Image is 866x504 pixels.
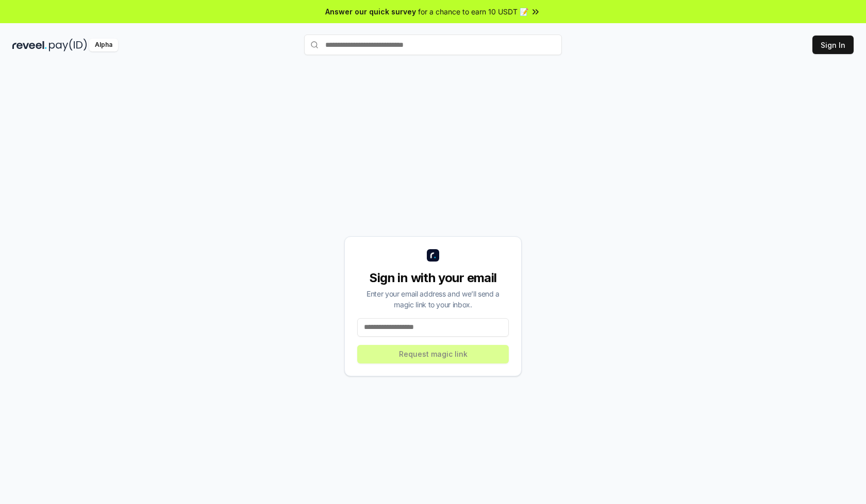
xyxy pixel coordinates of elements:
[812,36,854,54] button: Sign In
[89,39,118,51] div: Alpha
[357,288,509,310] div: Enter your email address and we’ll send a magic link to your inbox.
[418,6,528,17] span: for a chance to earn 10 USDT 📝
[12,39,47,51] img: reveel_dark
[427,249,439,262] img: logo_small
[49,39,87,51] img: pay_id
[325,6,416,17] span: Answer our quick survey
[357,270,509,286] div: Sign in with your email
